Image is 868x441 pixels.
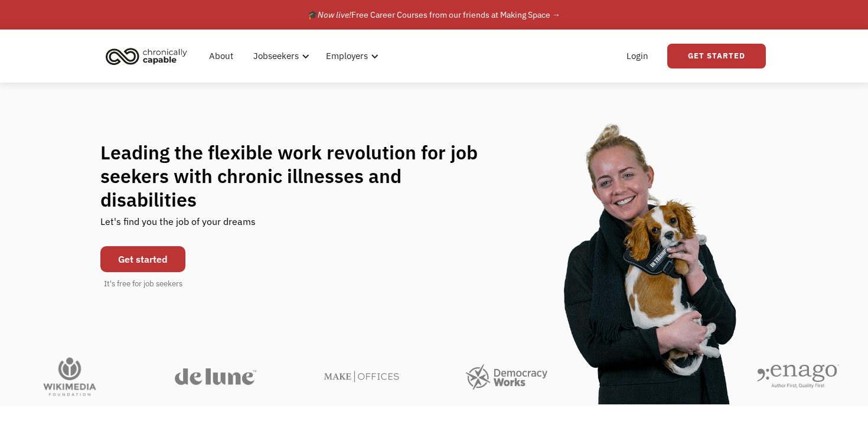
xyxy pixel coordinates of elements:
[318,9,351,20] em: Now live!
[104,278,182,290] div: It's free for job seekers
[667,44,766,68] a: Get Started
[100,141,501,211] h1: Leading the flexible work revolution for job seekers with chronic illnesses and disabilities
[102,43,191,69] img: Chronically Capable logo
[253,49,299,63] div: Jobseekers
[326,49,368,63] div: Employers
[319,37,382,75] div: Employers
[619,37,655,75] a: Login
[308,8,560,22] div: 🎓 Free Career Courses from our friends at Making Space →
[100,211,256,240] div: Let's find you the job of your dreams
[202,37,240,75] a: About
[246,37,313,75] div: Jobseekers
[102,43,196,69] a: home
[100,246,185,272] a: Get started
